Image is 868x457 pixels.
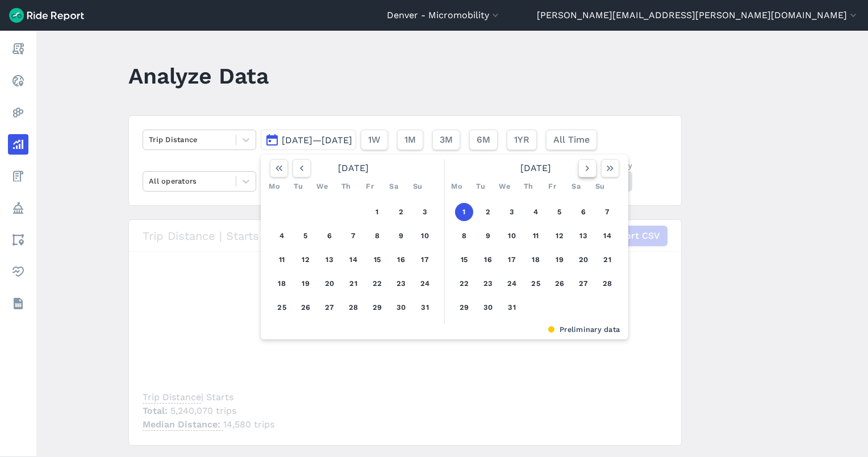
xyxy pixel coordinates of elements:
[598,203,616,221] button: 7
[574,275,592,293] button: 27
[368,251,386,269] button: 15
[519,177,537,196] div: Th
[448,159,624,177] div: [DATE]
[546,130,597,150] button: All Time
[368,133,381,147] span: 1W
[479,275,497,293] button: 23
[550,203,569,221] button: 5
[404,133,416,147] span: 1M
[8,70,28,91] a: Realtime
[313,177,331,196] div: We
[8,261,28,282] a: Health
[368,298,386,317] button: 29
[416,251,434,269] button: 17
[471,177,490,196] div: Tu
[392,275,410,293] button: 23
[361,130,388,150] button: 1W
[479,227,497,245] button: 9
[455,227,473,245] button: 8
[503,251,521,269] button: 17
[479,251,497,269] button: 16
[8,166,28,186] a: Fees
[392,227,410,245] button: 9
[269,324,620,335] div: Preliminary data
[574,203,592,221] button: 6
[265,159,441,177] div: [DATE]
[289,177,307,196] div: Tu
[543,177,561,196] div: Fr
[392,203,410,221] button: 2
[527,275,545,293] button: 25
[344,275,362,293] button: 21
[320,298,339,317] button: 27
[273,251,291,269] button: 11
[598,227,616,245] button: 14
[574,251,592,269] button: 20
[440,133,453,147] span: 3M
[320,275,339,293] button: 20
[297,251,315,269] button: 12
[320,251,339,269] button: 13
[416,203,434,221] button: 3
[527,227,545,245] button: 11
[344,251,362,269] button: 14
[432,130,460,150] button: 3M
[416,298,434,317] button: 31
[368,275,386,293] button: 22
[503,203,521,221] button: 3
[282,135,352,146] span: [DATE]—[DATE]
[591,177,609,196] div: Su
[507,130,537,150] button: 1YR
[416,275,434,293] button: 24
[397,130,423,150] button: 1M
[261,130,356,150] button: [DATE]—[DATE]
[527,251,545,269] button: 18
[9,8,84,23] img: Ride Report
[448,177,466,196] div: Mo
[8,198,28,218] a: Policy
[503,275,521,293] button: 24
[320,227,339,245] button: 6
[455,203,473,221] button: 1
[273,275,291,293] button: 18
[550,227,569,245] button: 12
[8,134,28,155] a: Analyze
[469,130,498,150] button: 6M
[392,251,410,269] button: 16
[550,251,569,269] button: 19
[8,39,28,59] a: Report
[598,275,616,293] button: 28
[455,275,473,293] button: 22
[503,227,521,245] button: 10
[479,298,497,317] button: 30
[297,298,315,317] button: 26
[574,227,592,245] button: 13
[8,230,28,250] a: Areas
[553,133,590,147] span: All Time
[344,298,362,317] button: 28
[8,293,28,314] a: Datasets
[392,298,410,317] button: 30
[273,227,291,245] button: 4
[527,203,545,221] button: 4
[337,177,355,196] div: Th
[297,275,315,293] button: 19
[455,298,473,317] button: 29
[550,275,569,293] button: 26
[368,203,386,221] button: 1
[567,177,585,196] div: Sa
[408,177,427,196] div: Su
[361,177,379,196] div: Fr
[455,251,473,269] button: 15
[265,177,283,196] div: Mo
[368,227,386,245] button: 8
[598,251,616,269] button: 21
[128,60,269,92] h1: Analyze Data
[385,177,403,196] div: Sa
[495,177,514,196] div: We
[477,133,490,147] span: 6M
[129,220,681,445] div: loading
[416,227,434,245] button: 10
[387,9,501,22] button: Denver - Micromobility
[8,102,28,123] a: Heatmaps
